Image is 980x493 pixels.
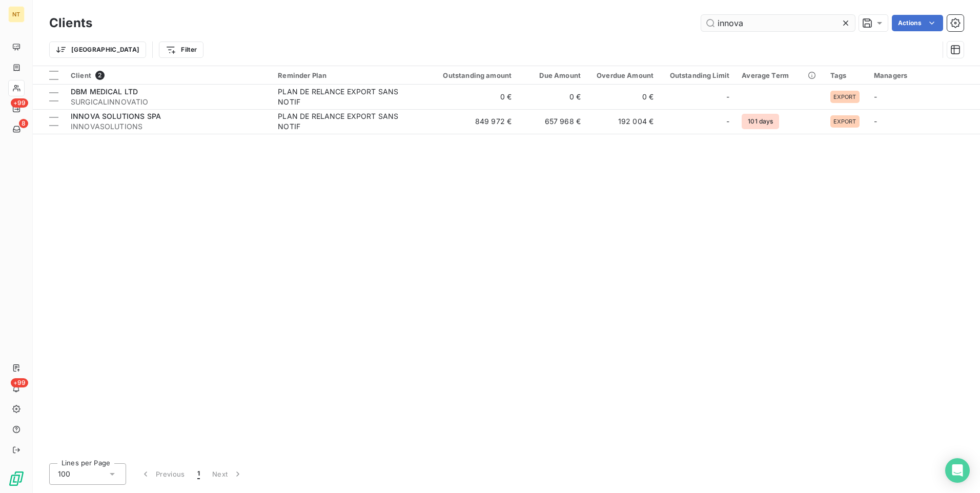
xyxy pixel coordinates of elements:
span: - [726,116,729,127]
div: Due Amount [524,71,581,79]
button: Previous [134,463,191,485]
span: - [726,92,729,102]
img: Logo LeanPay [8,470,25,487]
div: Outstanding Limit [666,71,729,79]
div: Average Term [742,71,818,79]
span: EXPORT [833,118,856,125]
h3: Clients [49,14,92,32]
span: - [874,117,877,126]
div: Overdue Amount [593,71,654,79]
button: Filter [159,42,203,58]
div: PLAN DE RELANCE EXPORT SANS NOTIF [278,87,406,107]
td: 192 004 € [587,109,660,134]
div: Managers [874,71,974,79]
span: - [874,92,877,101]
button: Next [206,463,249,485]
div: Reminder Plan [278,71,414,79]
input: Search [701,15,855,31]
div: Open Intercom Messenger [945,458,970,483]
div: PLAN DE RELANCE EXPORT SANS NOTIF [278,111,406,132]
div: Tags [830,71,862,79]
span: Client [71,71,91,79]
span: 2 [95,71,105,80]
td: 849 972 € [420,109,518,134]
td: 0 € [518,85,587,109]
span: +99 [11,98,28,108]
td: 0 € [587,85,660,109]
button: [GEOGRAPHIC_DATA] [49,42,146,58]
span: 101 days [742,114,779,129]
span: INNOVA SOLUTIONS SPA [71,112,161,120]
button: 1 [191,463,206,485]
span: +99 [11,378,28,387]
span: 1 [197,469,200,479]
span: DBM MEDICAL LTD [71,87,138,96]
td: 0 € [420,85,518,109]
span: INNOVASOLUTIONS [71,121,266,132]
span: SURGICALINNOVATIO [71,97,266,107]
div: Outstanding amount [426,71,512,79]
span: EXPORT [833,94,856,100]
button: Actions [892,15,943,31]
span: 100 [58,469,70,479]
span: 8 [19,119,28,128]
div: NT [8,6,25,23]
td: 657 968 € [518,109,587,134]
